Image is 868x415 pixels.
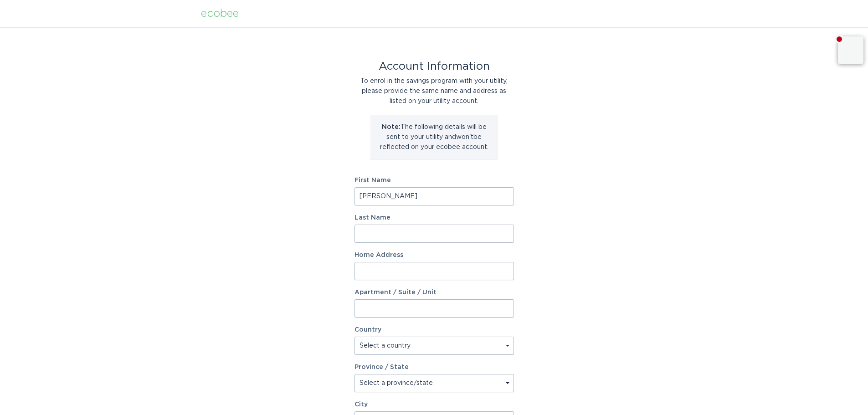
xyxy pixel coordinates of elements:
div: Account Information [354,61,514,72]
label: Province / State [354,364,409,370]
strong: Note: [382,124,401,130]
div: To enrol in the savings program with your utility, please provide the same name and address as li... [354,76,514,106]
div: ecobee [201,9,239,19]
label: First Name [354,177,514,184]
label: Country [354,327,381,333]
p: The following details will be sent to your utility and won't be reflected on your ecobee account. [377,122,491,152]
label: Apartment / Suite / Unit [354,289,514,296]
label: Home Address [354,252,514,258]
label: Last Name [354,215,514,221]
label: City [354,401,514,408]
